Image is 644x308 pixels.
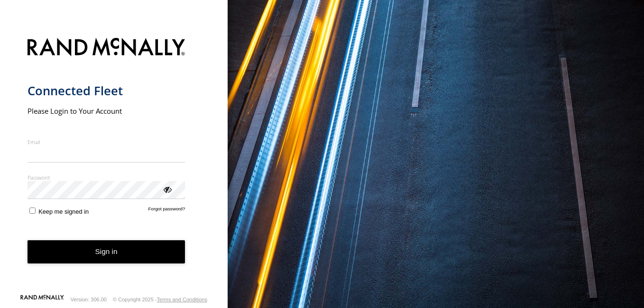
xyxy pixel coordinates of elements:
a: Terms and Conditions [157,297,207,302]
h1: Connected Fleet [28,83,185,99]
label: Password [28,174,185,181]
input: Keep me signed in [29,208,36,214]
div: Version: 306.00 [71,297,107,302]
div: ViewPassword [162,184,172,194]
label: Email [28,138,185,145]
img: Rand McNally [28,36,185,60]
span: Keep me signed in [38,208,89,215]
div: © Copyright 2025 - [113,297,207,302]
form: main [28,32,201,294]
a: Visit our Website [20,295,64,304]
button: Sign in [28,240,185,263]
h2: Please Login to Your Account [28,106,185,116]
a: Forgot password? [148,206,185,215]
